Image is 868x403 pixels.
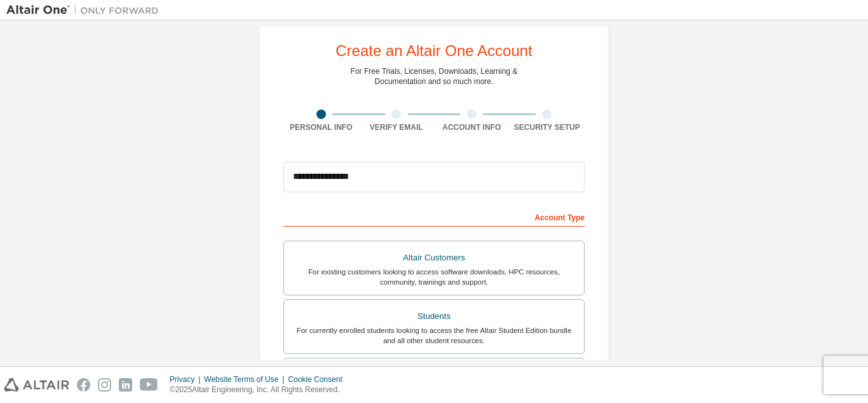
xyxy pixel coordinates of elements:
div: Privacy [170,374,204,385]
img: facebook.svg [77,378,90,392]
div: For existing customers looking to access software downloads, HPC resources, community, trainings ... [292,267,576,287]
div: Students [292,308,576,325]
div: Cookie Consent [288,374,349,385]
div: Account Info [434,122,510,132]
div: Website Terms of Use [204,374,288,385]
div: Altair Customers [292,249,576,267]
img: Altair One [6,4,165,17]
img: altair_logo.svg [4,378,69,392]
img: instagram.svg [98,378,111,392]
div: For Free Trials, Licenses, Downloads, Learning & Documentation and so much more. [351,66,518,87]
div: Account Type [283,206,585,227]
div: Create an Altair One Account [336,43,532,59]
p: © 2025 Altair Engineering, Inc. All Rights Reserved. [170,385,350,395]
div: Personal Info [283,122,359,132]
img: linkedin.svg [119,378,132,392]
div: Security Setup [510,122,585,132]
img: youtube.svg [140,378,158,392]
div: Verify Email [359,122,435,132]
div: For currently enrolled students looking to access the free Altair Student Edition bundle and all ... [292,325,576,346]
